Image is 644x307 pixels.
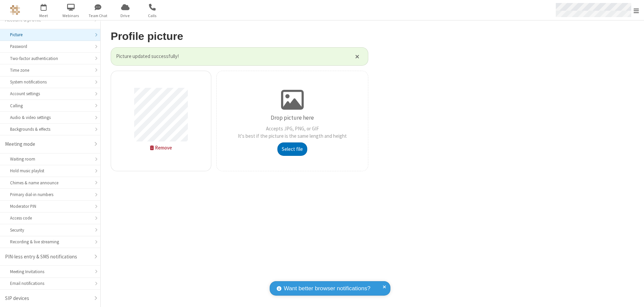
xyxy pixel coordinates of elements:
[10,32,90,38] div: Picture
[10,180,90,186] div: Chimes & name announce
[140,13,165,19] span: Calls
[352,51,363,61] button: Close alert
[146,141,176,154] button: Remove
[86,13,111,19] span: Team Chat
[31,13,56,19] span: Meet
[5,140,90,148] div: Meeting mode
[10,67,90,73] div: Time zone
[10,55,90,62] div: Two-factor authentication
[627,290,639,302] iframe: Chat
[271,114,314,122] p: Drop picture here
[111,30,368,42] h2: Profile picture
[10,156,90,162] div: Waiting room
[10,191,90,198] div: Primary dial-in numbers
[10,114,90,121] div: Audio & video settings
[10,126,90,132] div: Backgrounds & effects
[10,103,90,109] div: Calling
[10,168,90,174] div: Hold music playlist
[277,142,307,156] button: Select file
[113,13,138,19] span: Drive
[116,53,347,60] span: Picture updated successfully!
[10,203,90,209] div: Moderator PIN
[10,90,90,97] div: Account settings
[10,79,90,85] div: System notifications
[238,125,347,140] p: Accepts JPG, PNG, or GIF It's best if the picture is the same length and height
[10,239,90,245] div: Recording & live streaming
[10,215,90,221] div: Access code
[58,13,84,19] span: Webinars
[10,280,90,287] div: Email notifications
[5,253,90,261] div: PIN-less entry & SMS notifications
[10,43,90,50] div: Password
[284,284,370,293] span: Want better browser notifications?
[10,268,90,275] div: Meeting Invitations
[10,227,90,233] div: Security
[5,295,90,302] div: SIP devices
[10,5,20,15] img: QA Selenium DO NOT DELETE OR CHANGE
[282,146,303,152] span: Select file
